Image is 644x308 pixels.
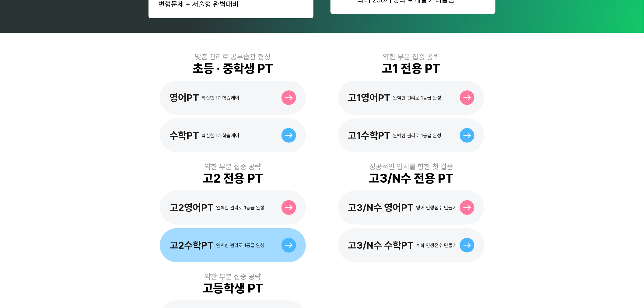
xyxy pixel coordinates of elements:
[193,61,273,76] div: 초등 · 중학생 PT
[216,243,264,248] div: 완벽한 관리로 1등급 완성
[416,205,457,211] div: 영어 인생점수 만들기
[348,92,390,103] div: 고1영어PT
[393,95,441,101] div: 완벽한 관리로 1등급 완성
[216,205,264,211] div: 완벽한 관리로 1등급 완성
[382,61,441,76] div: 고1 전용 PT
[201,95,239,101] div: 확실한 1:1 학습케어
[383,52,439,61] div: 약한 부분 집중 공략
[201,133,239,138] div: 확실한 1:1 학습케어
[203,171,263,186] div: 고2 전용 PT
[170,240,214,251] div: 고2수학PT
[202,281,263,296] div: 고등학생 PT
[170,130,199,141] div: 수학PT
[348,240,414,251] div: 고3/N수 수학PT
[195,52,271,61] div: 맞춤 관리로 공부습관 형성
[416,243,457,248] div: 수학 인생점수 만들기
[348,130,390,141] div: 고1수학PT
[205,162,261,171] div: 약한 부분 집중 공략
[170,92,199,103] div: 영어PT
[205,272,261,281] div: 약한 부분 집중 공략
[369,171,453,186] div: 고3/N수 전용 PT
[170,202,214,213] div: 고2영어PT
[348,202,414,213] div: 고3/N수 영어PT
[369,162,453,171] div: 성공적인 입시를 향한 첫 걸음
[393,133,441,138] div: 완벽한 관리로 1등급 완성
